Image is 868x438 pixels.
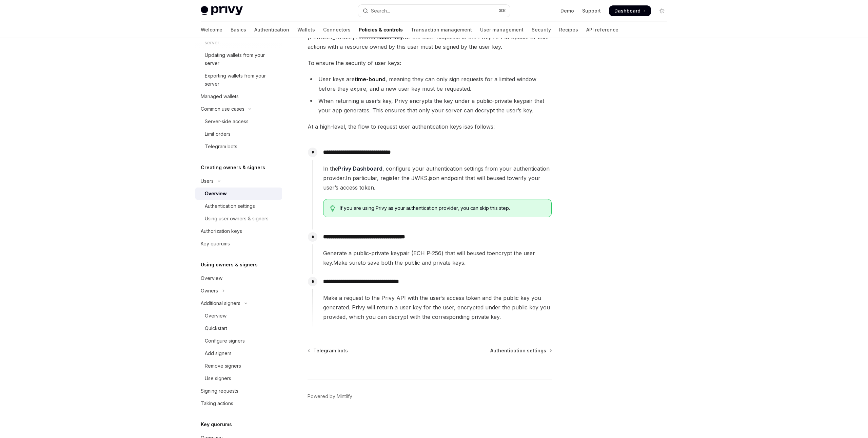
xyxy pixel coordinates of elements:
a: Wallets [297,22,315,38]
a: Policies & controls [359,22,403,38]
a: Authentication settings [195,200,282,212]
h5: Using owners & signers [201,261,258,269]
div: Limit orders [205,130,231,138]
div: Search... [371,7,390,15]
span: Dashboard [614,7,640,14]
a: Taking actions [195,397,282,410]
div: Add signers [205,349,232,357]
div: Common use cases [201,105,244,113]
a: Overview [195,272,282,284]
div: Overview [205,312,226,320]
span: Authentication settings [490,347,546,354]
svg: Tip [330,205,335,212]
a: Basics [231,22,246,38]
div: Quickstart [205,324,227,332]
div: Authorization keys [201,227,242,235]
li: User keys are , meaning they can only sign requests for a limited window before they expire, and ... [308,74,552,93]
div: Remove signers [205,362,241,370]
div: Overview [201,274,222,282]
button: Toggle dark mode [656,5,667,16]
span: In the [323,164,552,192]
a: Authentication settings [490,347,551,354]
a: Recipes [559,22,578,38]
a: Telegram bots [195,140,282,153]
button: Toggle Owners section [195,285,282,297]
a: Limit orders [195,128,282,140]
a: Remove signers [195,360,282,372]
a: Quickstart [195,322,282,334]
a: Server-side access [195,115,282,128]
a: Overview [195,310,282,322]
a: Using user owners & signers [195,213,282,225]
div: Users [201,177,214,185]
a: API reference [586,22,618,38]
relin-hc: , configure your authentication settings from your authentication provider. , register the JWKS.j... [323,165,550,191]
relin-hc: Generate a public-private keypair (ECH P-256) that will be encrypt the user key. to save both the... [323,250,535,266]
div: Configure signers [205,337,245,345]
button: Toggle Users section [195,175,282,187]
a: Privy Dashboard [338,165,382,172]
a: User management [480,22,524,38]
span: If you are using Privy as your authentication provider, you can skip this step. [340,205,545,212]
button: Toggle Additional signers section [195,297,282,309]
a: Support [582,7,601,14]
a: Transaction management [411,22,472,38]
span: ⌘ K [499,8,506,14]
a: Demo [560,7,574,14]
div: Updating wallets from your server [205,51,278,67]
span: To ensure the security of user keys: [308,58,552,68]
a: Authentication [254,22,289,38]
h5: Creating owners & signers [201,163,265,172]
div: Signing requests [201,387,238,395]
a: Connectors [323,22,351,38]
div: Exporting wallets from your server [205,72,278,88]
img: light logo [201,6,243,16]
a: Authorization keys [195,225,282,237]
a: Powered by Mintlify [308,393,352,400]
a: Telegram bots [308,347,348,354]
button: Toggle Common use cases section [195,103,282,115]
a: Add signers [195,347,282,359]
a: Welcome [201,22,222,38]
div: Owners [201,287,218,295]
h5: Key quorums [201,420,232,429]
relin-phrase: as follows [467,123,493,130]
a: Dashboard [609,5,651,16]
relin-hc: At a high-level, the flow to request user authentication keys is : [308,123,495,130]
div: Key quorums [201,240,230,248]
a: Overview [195,188,282,200]
a: Key quorums [195,238,282,250]
div: Use signers [205,374,231,382]
a: Security [532,22,551,38]
a: Use signers [195,372,282,385]
relin-phrase: In particular [346,175,377,181]
a: Updating wallets from your server [195,49,282,69]
relin-phrase: used to [493,175,512,181]
span: Telegram bots [313,347,348,354]
div: Taking actions [201,399,233,408]
relin-phrase: used to [473,250,492,257]
a: Managed wallets [195,90,282,103]
a: Exporting wallets from your server [195,70,282,90]
span: Make a request to the Privy API with the user’s access token and the public key you generated. Pr... [323,293,552,322]
a: Signing requests [195,385,282,397]
div: Using user owners & signers [205,215,269,223]
div: Additional signers [201,299,240,307]
div: Telegram bots [205,143,237,151]
div: Server-side access [205,117,249,126]
a: Configure signers [195,335,282,347]
div: Overview [205,190,226,198]
div: Authentication settings [205,202,255,210]
li: When returning a user’s key, Privy encrypts the key under a public-private keypair that your app ... [308,96,552,115]
strong: time-bound [355,76,386,83]
button: Open search [358,5,510,17]
div: Managed wallets [201,92,239,101]
relin-phrase: Make sure [333,259,361,266]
